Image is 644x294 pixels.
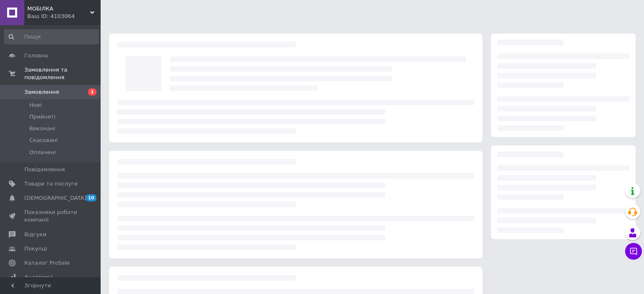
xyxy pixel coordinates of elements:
[29,149,56,156] span: Оплачені
[4,29,99,44] input: Пошук
[24,209,78,224] span: Показники роботи компанії
[24,166,65,173] span: Повідомлення
[29,125,55,132] span: Виконані
[24,273,53,281] span: Аналітика
[24,180,78,188] span: Товари та послуги
[24,259,70,267] span: Каталог ProSale
[86,194,96,201] span: 10
[24,231,46,238] span: Відгуки
[27,5,90,13] span: МОБІЛКА
[24,88,59,96] span: Замовлення
[88,88,96,95] span: 1
[24,245,47,253] span: Покупці
[29,101,42,109] span: Нові
[24,194,86,202] span: [DEMOGRAPHIC_DATA]
[29,113,55,121] span: Прийняті
[625,243,642,260] button: Чат з покупцем
[24,52,48,59] span: Головна
[24,66,101,81] span: Замовлення та повідомлення
[29,137,58,144] span: Скасовані
[27,13,101,20] div: Ваш ID: 4103064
